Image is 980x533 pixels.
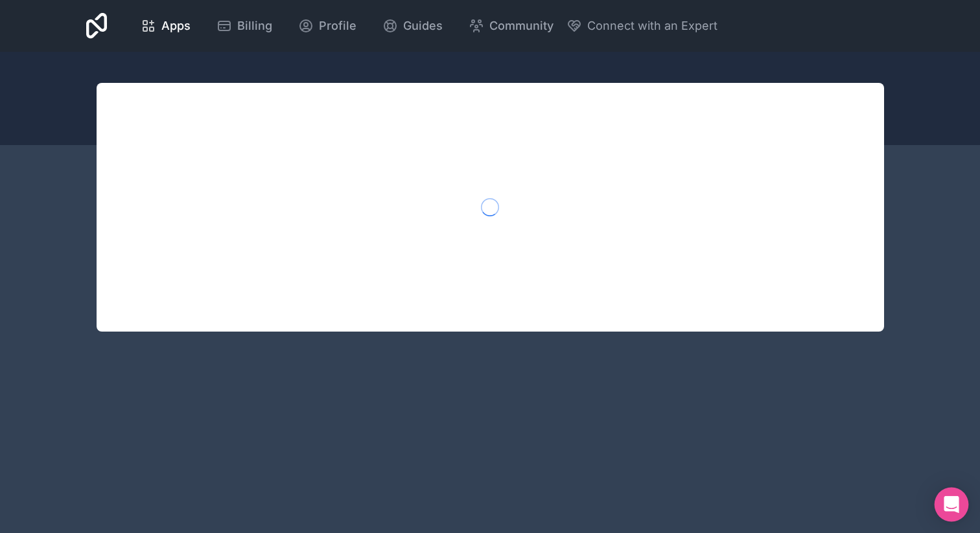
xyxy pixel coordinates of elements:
[458,12,564,40] a: Community
[319,17,356,35] span: Profile
[587,17,717,35] span: Connect with an Expert
[403,17,443,35] span: Guides
[130,12,201,40] a: Apps
[372,12,453,40] a: Guides
[935,488,969,522] div: Open Intercom Messenger
[237,17,272,35] span: Billing
[288,12,367,40] a: Profile
[206,12,283,40] a: Billing
[566,17,717,35] button: Connect with an Expert
[489,17,554,35] span: Community
[161,17,191,35] span: Apps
